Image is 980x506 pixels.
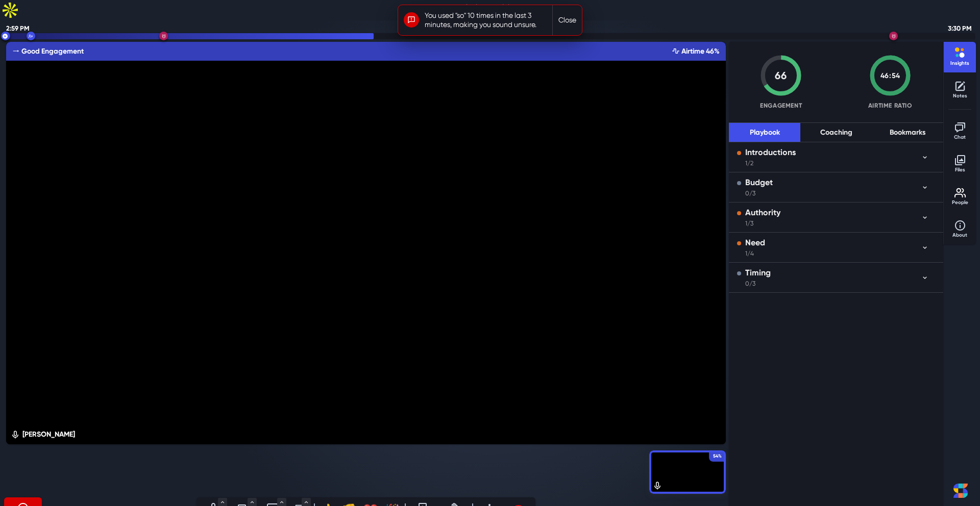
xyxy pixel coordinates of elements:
[4,20,30,33] p: 2:59 PM
[745,237,765,249] div: Need
[872,123,943,142] button: Bookmarks
[868,101,913,110] p: Airtime Ratio
[947,216,973,240] button: Toggle about
[745,279,771,288] div: 0/3
[745,219,780,228] div: 1/3
[800,123,872,142] button: Coaching
[947,232,973,239] p: About
[729,123,800,142] button: Playbook
[745,267,771,279] div: Timing
[947,118,973,142] button: Toggle chat
[729,142,943,172] button: Introductions1/2
[947,150,973,175] button: Toggle files
[947,77,973,101] button: Toggle notes
[869,70,912,81] div: 46 : 54
[745,189,773,198] div: 0/3
[745,146,796,159] div: Introductions
[947,92,973,100] p: Notes
[745,159,796,168] div: 1/2
[729,233,943,262] button: Need1/4
[760,101,802,110] p: Engagement
[947,199,973,207] p: People
[553,5,582,35] button: Close
[652,482,665,491] div: Edit profile
[407,16,415,24] svg: avatar
[947,134,973,141] p: Chat
[947,166,973,174] p: Files
[947,183,973,208] button: Toggle people
[366,42,726,61] p: 46%
[729,203,943,232] button: Authority1/3
[946,20,972,33] p: 3:30 PM
[462,3,518,11] span: 19 mins remaining
[745,249,765,258] div: 1/4
[425,5,546,35] p: You used "so" 10 times in the last 3 minutes, making you sound unsure.
[22,429,75,440] p: [PERSON_NAME]
[947,44,973,68] button: Toggle Insights
[681,47,704,56] span: Airtime
[759,68,802,83] div: 66
[947,60,973,67] p: Insights
[729,172,943,202] button: Budget0/3
[652,481,663,490] svg: unmuted
[729,263,943,292] button: Timing0/3
[745,176,773,189] div: Budget
[745,207,780,219] div: Authority
[10,430,20,439] svg: unmuted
